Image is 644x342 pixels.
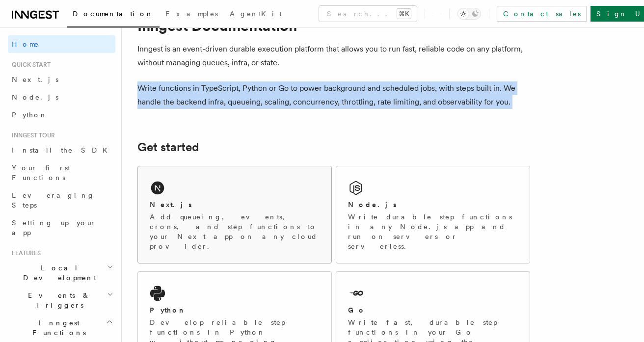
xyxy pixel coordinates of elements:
[12,164,70,182] span: Your first Functions
[8,35,115,53] a: Home
[12,191,95,209] span: Leveraging Steps
[12,76,58,83] span: Next.js
[137,140,199,154] a: Get started
[8,290,107,310] span: Events & Triggers
[348,212,518,251] p: Write durable step functions in any Node.js app and run on servers or serverless.
[8,314,115,342] button: Inngest Functions
[12,111,48,119] span: Python
[8,259,115,287] button: Local Development
[150,305,186,315] h2: Python
[165,10,218,18] span: Examples
[8,159,115,186] a: Your first Functions
[137,166,332,263] a: Next.jsAdd queueing, events, crons, and step functions to your Next app on any cloud provider.
[457,8,481,20] button: Toggle dark mode
[8,287,115,314] button: Events & Triggers
[8,263,107,283] span: Local Development
[348,305,366,315] h2: Go
[12,219,96,237] span: Setting up your app
[8,186,115,214] a: Leveraging Steps
[8,61,51,69] span: Quick start
[230,10,282,18] span: AgentKit
[137,42,530,70] p: Inngest is an event-driven durable execution platform that allows you to run fast, reliable code ...
[8,71,115,88] a: Next.js
[8,106,115,124] a: Python
[12,146,113,154] span: Install the SDK
[12,39,39,49] span: Home
[348,200,397,210] h2: Node.js
[150,200,192,210] h2: Next.js
[497,6,587,22] a: Contact sales
[8,318,106,338] span: Inngest Functions
[8,249,41,257] span: Features
[73,10,154,18] span: Documentation
[12,93,58,101] span: Node.js
[8,132,55,139] span: Inngest tour
[160,3,224,26] a: Examples
[8,214,115,241] a: Setting up your app
[319,6,417,22] button: Search...⌘K
[397,9,411,19] kbd: ⌘K
[8,88,115,106] a: Node.js
[67,3,160,27] a: Documentation
[137,81,530,109] p: Write functions in TypeScript, Python or Go to power background and scheduled jobs, with steps bu...
[336,166,530,263] a: Node.jsWrite durable step functions in any Node.js app and run on servers or serverless.
[224,3,288,26] a: AgentKit
[8,141,115,159] a: Install the SDK
[150,212,320,251] p: Add queueing, events, crons, and step functions to your Next app on any cloud provider.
